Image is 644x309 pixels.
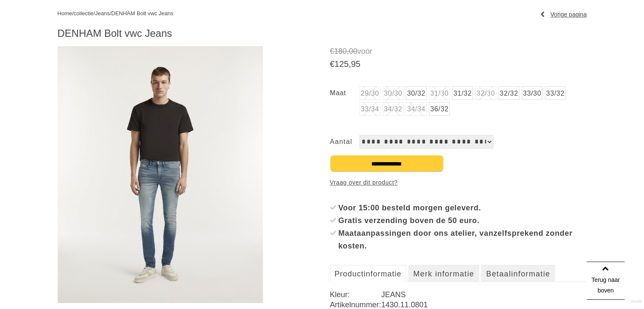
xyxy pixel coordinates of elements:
[58,27,587,40] h1: DENHAM Bolt vwc Jeans
[540,8,587,21] a: Vorige pagina
[338,201,587,214] div: Voor 15:00 besteld morgen geleverd.
[330,265,406,282] a: Productinformatie
[111,10,174,17] a: DENHAM Bolt vwc Jeans
[58,10,72,17] a: Home
[631,296,642,307] a: Divide
[338,214,587,227] div: Gratis verzending boven de 50 euro.
[452,86,473,100] a: 31/32
[330,46,587,57] span: voor
[58,46,263,303] img: DENHAM Bolt vwc Jeans
[95,10,110,17] a: Jeans
[498,86,519,100] a: 32/32
[330,227,587,252] li: Maataanpassingen door ons atelier, vanzelfsprekend zonder kosten.
[334,47,347,55] span: 180
[381,290,586,300] dd: JEANS
[74,10,94,17] a: collectie
[330,47,334,55] span: €
[330,290,381,300] dt: Kleur:
[330,59,334,69] span: €
[330,135,359,149] label: Aantal
[406,86,426,100] a: 30/32
[429,102,450,116] a: 36/32
[94,10,95,17] span: /
[330,86,587,118] ul: Maat
[349,47,357,55] span: 00
[409,265,479,282] a: Merk informatie
[72,10,74,17] span: /
[545,86,566,100] a: 33/32
[348,59,351,69] span: ,
[522,86,542,100] a: 33/30
[351,59,360,69] span: 95
[110,10,111,17] span: /
[330,176,398,189] a: Vraag over dit product?
[586,262,625,300] a: Terug naar boven
[347,47,349,55] span: ,
[334,59,348,69] span: 125
[481,265,555,282] a: Betaalinformatie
